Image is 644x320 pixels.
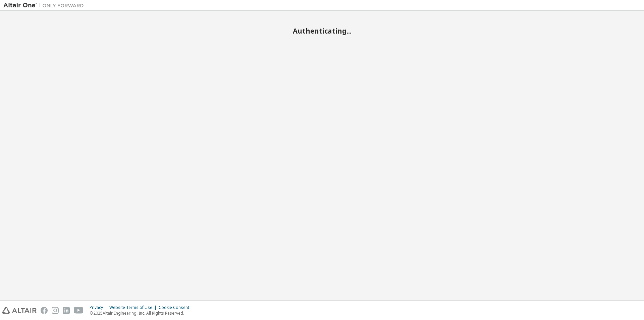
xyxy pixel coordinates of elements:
[159,305,193,310] div: Cookie Consent
[90,305,109,310] div: Privacy
[2,307,37,314] img: altair_logo.svg
[109,305,159,310] div: Website Terms of Use
[3,27,641,35] h2: Authenticating...
[3,2,87,9] img: Altair One
[90,310,193,316] p: © 2025 Altair Engineering, Inc. All Rights Reserved.
[74,307,84,314] img: youtube.svg
[63,307,70,314] img: linkedin.svg
[41,307,48,314] img: facebook.svg
[52,307,59,314] img: instagram.svg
